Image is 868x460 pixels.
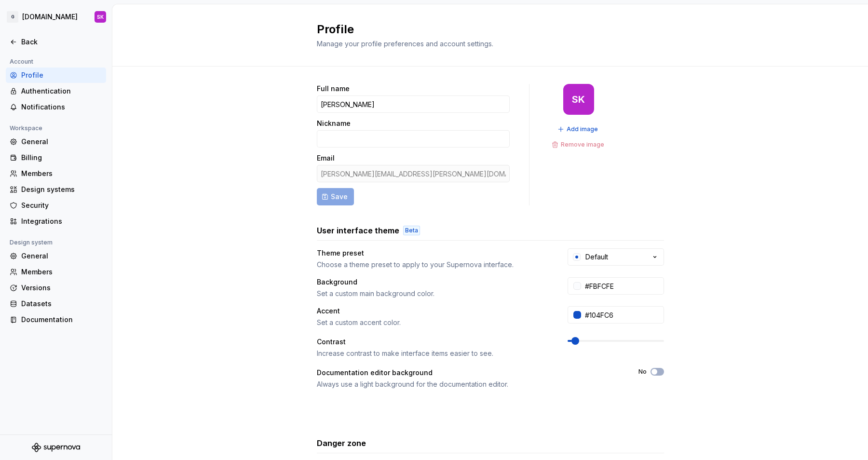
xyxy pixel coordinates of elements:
a: General [6,248,106,264]
div: Billing [21,153,102,162]
h2: Profile [317,22,652,37]
label: Full name [317,84,350,94]
div: Choose a theme preset to apply to your Supernova interface. [317,260,550,270]
label: No [638,368,647,376]
a: Members [6,166,106,181]
input: #104FC6 [581,306,664,324]
div: Integrations [21,216,102,226]
div: Profile [21,70,102,80]
a: Profile [6,68,106,83]
div: Workspace [6,122,46,134]
div: Set a custom accent color. [317,318,550,327]
a: Design systems [6,182,106,197]
a: Members [6,264,106,280]
div: Default [585,252,608,262]
a: Integrations [6,214,106,229]
div: Members [21,169,102,178]
div: G [7,11,18,23]
a: Billing [6,150,106,165]
a: Back [6,34,106,50]
div: Members [21,267,102,277]
div: Theme preset [317,248,550,258]
div: Authentication [21,86,102,96]
a: Documentation [6,312,106,327]
div: Contrast [317,337,550,347]
a: General [6,134,106,149]
div: General [21,137,102,147]
button: G[DOMAIN_NAME]SK [2,6,110,27]
h3: Danger zone [317,437,366,449]
div: Security [21,201,102,210]
div: Documentation editor background [317,368,621,378]
div: Background [317,277,550,287]
button: Default [568,248,664,266]
h3: User interface theme [317,225,399,236]
div: SK [97,13,104,21]
div: Design system [6,237,56,248]
div: Account [6,56,37,68]
div: Design systems [21,185,102,194]
div: Beta [403,226,420,235]
div: Set a custom main background color. [317,289,550,298]
span: Manage your profile preferences and account settings. [317,40,493,48]
div: Datasets [21,299,102,309]
a: Security [6,198,106,213]
div: Documentation [21,315,102,325]
div: Always use a light background for the documentation editor. [317,379,621,389]
div: Back [21,37,102,47]
a: Datasets [6,296,106,311]
span: Add image [567,125,598,133]
input: #FFFFFF [581,277,664,295]
svg: Supernova Logo [32,443,80,452]
div: SK [572,95,585,103]
a: Notifications [6,99,106,115]
a: Authentication [6,83,106,99]
a: Versions [6,280,106,296]
div: [DOMAIN_NAME] [22,12,78,22]
div: Accent [317,306,550,316]
div: Versions [21,283,102,293]
div: Increase contrast to make interface items easier to see. [317,349,550,358]
label: Email [317,153,335,163]
div: General [21,251,102,261]
button: Add image [555,122,602,136]
label: Nickname [317,119,351,128]
div: Notifications [21,102,102,112]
